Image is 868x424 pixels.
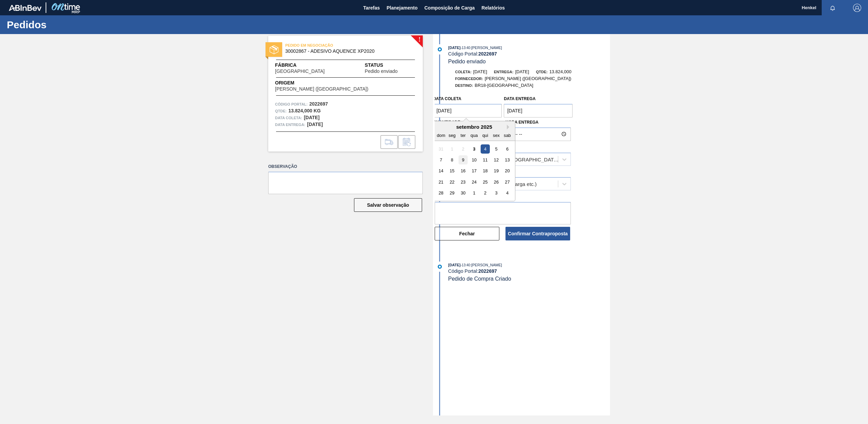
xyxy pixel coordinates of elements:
[461,263,470,267] span: - 13:40
[504,104,573,117] input: dd/mm/yyyy
[436,177,446,187] div: Choose domingo, 21 de setembro de 2025
[433,104,502,117] input: dd/mm/yyyy
[473,69,487,74] span: [DATE]
[438,47,442,51] img: atual
[448,155,457,164] div: Choose segunda-feira, 8 de setembro de 2025
[436,144,446,154] div: Not available domingo, 31 de agosto de 2025
[492,167,501,176] div: Choose sexta-feira, 19 de setembro de 2025
[309,101,328,107] strong: 2022697
[492,144,501,154] div: Choose sexta-feira, 5 de setembro de 2025
[505,227,570,240] button: Confirmar Contraproposta
[285,49,409,54] span: 30002867 - ADESIVO AQUENCE XP2020
[822,3,843,13] button: Notificações
[448,51,610,57] div: Código Portal:
[436,131,446,140] div: dom
[381,135,398,149] div: Ir para Composição de Carga
[436,188,446,198] div: Choose domingo, 28 de setembro de 2025
[288,108,321,113] strong: 13.824,000 KG
[481,177,490,187] div: Choose quinta-feira, 25 de setembro de 2025
[448,131,457,140] div: seg
[470,131,479,140] div: qua
[492,155,501,164] div: Choose sexta-feira, 12 de setembro de 2025
[433,124,515,130] div: setembro 2025
[448,268,610,274] div: Código Portal:
[459,167,468,176] div: Choose terça-feira, 16 de setembro de 2025
[9,5,42,11] img: TNhmsLtSVTkK8tSr43FrP2fwEKptu5GPRR3wAAAABJRU5ErkJggg==
[515,69,529,74] span: [DATE]
[503,144,512,154] div: Choose sábado, 6 de setembro de 2025
[481,144,490,154] div: Choose quinta-feira, 4 de setembro de 2025
[503,155,512,164] div: Choose sábado, 13 de setembro de 2025
[503,167,512,176] div: Choose sábado, 20 de setembro de 2025
[275,121,305,128] span: Data entrega:
[275,114,302,121] span: Data coleta:
[494,70,513,74] span: Entrega:
[482,4,505,12] span: Relatórios
[481,155,490,164] div: Choose quinta-feira, 11 de setembro de 2025
[504,96,535,101] label: Data entrega
[459,144,468,154] div: Not available terça-feira, 2 de setembro de 2025
[853,4,861,12] img: Logout
[470,144,479,154] div: Choose quarta-feira, 3 de setembro de 2025
[448,188,457,198] div: Choose segunda-feira, 29 de setembro de 2025
[448,167,457,176] div: Choose segunda-feira, 15 de setembro de 2025
[536,70,547,74] span: Qtde:
[448,144,457,154] div: Not available segunda-feira, 1 de setembro de 2025
[285,42,381,49] span: PEDIDO EM NEGOCIAÇÃO
[307,122,323,127] strong: [DATE]
[424,4,475,12] span: Composição de Carga
[433,96,461,101] label: Data coleta
[470,177,479,187] div: Choose quarta-feira, 24 de setembro de 2025
[503,131,512,140] div: sab
[448,276,511,282] span: Pedido de Compra Criado
[270,45,278,54] img: status
[492,131,501,140] div: sex
[461,46,470,50] span: - 13:40
[448,263,461,267] span: [DATE]
[481,131,490,140] div: qui
[363,4,380,12] span: Tarefas
[435,227,499,240] button: Fechar
[387,4,418,12] span: Planejamento
[470,188,479,198] div: Choose quarta-feira, 1 de outubro de 2025
[459,188,468,198] div: Choose terça-feira, 30 de setembro de 2025
[275,79,388,87] span: Origem
[475,83,533,88] span: BR18-[GEOGRAPHIC_DATA]
[470,263,502,267] span: : [PERSON_NAME]
[275,101,308,108] span: Código Portal:
[448,46,461,50] span: [DATE]
[459,155,468,164] div: Choose terça-feira, 9 de setembro de 2025
[481,188,490,198] div: Choose quinta-feira, 2 de outubro de 2025
[492,177,501,187] div: Choose sexta-feira, 26 de setembro de 2025
[455,77,483,81] span: Fornecedor:
[503,188,512,198] div: Choose sábado, 4 de outubro de 2025
[433,120,460,125] label: Quantidade
[470,167,479,176] div: Choose quarta-feira, 17 de setembro de 2025
[436,155,446,164] div: Choose domingo, 7 de setembro de 2025
[275,69,325,74] span: [GEOGRAPHIC_DATA]
[492,188,501,198] div: Choose sexta-feira, 3 de outubro de 2025
[459,131,468,140] div: ter
[436,143,513,199] div: month 2025-09
[354,198,422,212] button: Salvar observação
[365,69,398,74] span: Pedido enviado
[478,51,497,57] strong: 2022697
[470,46,502,50] span: : [PERSON_NAME]
[470,155,479,164] div: Choose quarta-feira, 10 de setembro de 2025
[505,117,571,127] label: Hora Entrega
[478,268,497,274] strong: 2022697
[507,125,512,129] button: Next Month
[436,167,446,176] div: Choose domingo, 14 de setembro de 2025
[275,87,368,92] span: [PERSON_NAME] ([GEOGRAPHIC_DATA])
[485,76,572,81] span: [PERSON_NAME] ([GEOGRAPHIC_DATA])
[398,135,415,149] div: Informar alteração no pedido
[7,21,128,29] h1: Pedidos
[459,177,468,187] div: Choose terça-feira, 23 de setembro de 2025
[365,62,416,69] span: Status
[481,167,490,176] div: Choose quinta-feira, 18 de setembro de 2025
[304,115,320,120] strong: [DATE]
[549,69,572,74] span: 13.824,000
[455,83,473,88] span: Destino:
[448,59,486,64] span: Pedido enviado
[438,265,442,269] img: atual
